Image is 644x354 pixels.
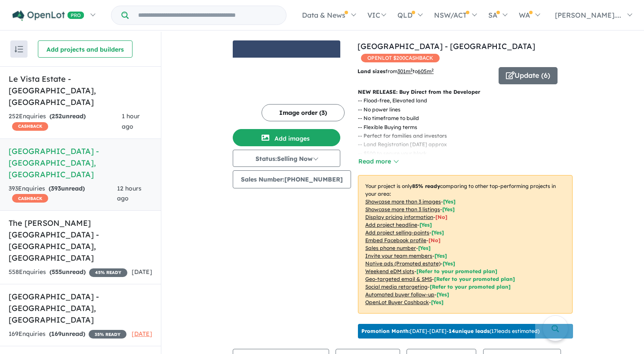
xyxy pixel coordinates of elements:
div: 252 Enquir ies [9,111,122,132]
img: sort.svg [15,46,23,52]
p: [DATE] - [DATE] - ( 17 leads estimated) [361,327,539,335]
a: [GEOGRAPHIC_DATA] - [GEOGRAPHIC_DATA] [357,41,535,51]
span: [PERSON_NAME].... [555,11,621,19]
span: OPENLOT $ 200 CASHBACK [361,54,440,62]
u: Geo-targeted email & SMS [365,276,432,282]
button: Status:Selling Now [233,150,340,167]
u: Add project headline [365,222,417,228]
div: 393 Enquir ies [9,184,117,204]
u: Invite your team members [365,252,432,259]
span: 555 [52,268,62,276]
u: Showcase more than 3 listings [365,206,440,212]
strong: ( unread) [49,185,85,192]
span: [ Yes ] [443,198,456,205]
input: Try estate name, suburb, builder or developer [130,6,284,25]
span: [ No ] [428,237,441,243]
button: Image order (3) [262,104,345,121]
p: NEW RELEASE: Buy Direct from the Developer [358,88,573,96]
span: [Yes] [443,260,455,267]
u: Native ads (Promoted estate) [365,260,441,267]
span: 252 [52,112,62,120]
span: [DATE] [132,330,152,338]
u: Weekend eDM slots [365,268,414,274]
sup: 2 [410,68,413,72]
span: 169 [51,330,62,338]
u: Showcase more than 3 images [365,198,441,205]
u: Social media retargeting [365,283,428,290]
span: to [413,68,434,74]
span: [ No ] [435,214,447,220]
span: [ Yes ] [418,245,431,251]
span: [Refer to your promoted plan] [430,283,511,290]
h5: [GEOGRAPHIC_DATA] - [GEOGRAPHIC_DATA] , [GEOGRAPHIC_DATA] [9,291,152,326]
span: 45 % READY [89,268,127,277]
u: Display pricing information [365,214,433,220]
b: Promotion Month: [361,328,410,334]
img: Openlot PRO Logo White [12,10,84,21]
div: 169 Enquir ies [9,329,126,339]
button: Add projects and builders [38,40,132,58]
b: Land sizes [357,68,385,74]
p: - - $500 to secure your block [358,149,579,158]
span: 35 % READY [89,330,126,339]
button: Sales Number:[PHONE_NUMBER] [233,170,351,188]
span: 393 [51,185,61,192]
span: [ Yes ] [431,229,444,236]
button: Add images [233,129,340,146]
span: 1 hour ago [122,112,140,130]
span: [Yes] [437,291,449,298]
u: OpenLot Buyer Cashback [365,299,429,305]
b: 14 unique leads [449,328,490,334]
p: - - Perfect for families and investors [358,132,579,140]
h5: The [PERSON_NAME][GEOGRAPHIC_DATA] - [GEOGRAPHIC_DATA] , [GEOGRAPHIC_DATA] [9,217,152,264]
span: [ Yes ] [434,252,447,259]
span: 12 hours ago [117,185,142,203]
u: 301 m [397,68,413,74]
span: [ Yes ] [442,206,455,212]
div: 558 Enquir ies [9,267,127,277]
h5: Le Vista Estate - [GEOGRAPHIC_DATA] , [GEOGRAPHIC_DATA] [9,73,152,108]
p: - - Flexible Buying terms [358,123,579,132]
span: [Yes] [431,299,444,305]
p: from [357,67,492,76]
p: Your project is only comparing to other top-performing projects in your area: - - - - - - - - - -... [358,175,573,314]
strong: ( unread) [49,112,86,120]
u: Sales phone number [365,245,416,251]
u: Automated buyer follow-up [365,291,434,298]
span: CASHBACK [12,194,48,203]
p: - - Flood-free, Elevated land [358,96,579,105]
p: - - Land Registration [DATE] approx [358,140,579,149]
span: [Refer to your promoted plan] [416,268,497,274]
p: - - No timeframe to build [358,114,579,123]
sup: 2 [431,68,434,72]
p: - - No power lines [358,105,579,114]
u: Embed Facebook profile [365,237,426,243]
span: [Refer to your promoted plan] [434,276,515,282]
span: CASHBACK [12,122,48,131]
u: Add project selling-points [365,229,429,236]
strong: ( unread) [49,330,85,338]
span: [ Yes ] [419,222,432,228]
span: [DATE] [132,268,152,276]
b: 85 % ready [412,183,440,189]
button: Update (6) [499,67,558,84]
button: Read more [358,157,398,166]
u: 605 m [418,68,434,74]
h5: [GEOGRAPHIC_DATA] - [GEOGRAPHIC_DATA] , [GEOGRAPHIC_DATA] [9,145,152,180]
strong: ( unread) [49,268,86,276]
